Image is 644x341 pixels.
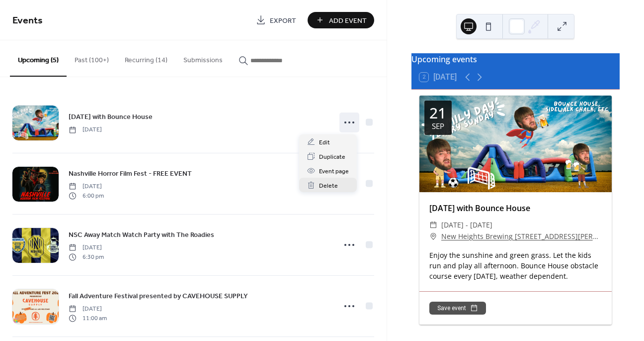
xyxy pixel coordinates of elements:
[69,125,102,134] span: [DATE]
[441,230,602,242] a: New Heights Brewing [STREET_ADDRESS][PERSON_NAME]
[69,168,192,179] a: Nashville Horror Film Fest - FREE EVENT
[69,314,107,323] span: 11:00 am
[69,229,214,240] a: NSC Away Match Watch Party with The Roadies
[432,122,444,130] div: Sep
[419,202,612,214] div: [DATE] with Bounce House
[69,252,104,261] span: 6:30 pm
[270,15,296,26] span: Export
[69,191,104,200] span: 6:00 pm
[69,243,104,252] span: [DATE]
[69,112,153,122] span: [DATE] with Bounce House
[69,230,214,240] span: NSC Away Match Watch Party with The Roadies
[429,302,486,315] button: Save event
[308,12,374,28] button: Add Event
[429,106,446,120] div: 21
[175,40,231,76] button: Submissions
[411,53,620,65] div: Upcoming events
[319,166,349,177] span: Event page
[69,169,192,179] span: Nashville Horror Film Fest - FREE EVENT
[69,290,248,302] a: Fall Adventure Festival presented by CAVEHOUSE SUPPLY
[69,291,248,302] span: Fall Adventure Festival presented by CAVEHOUSE SUPPLY
[429,219,437,231] div: ​
[319,181,338,191] span: Delete
[319,137,330,148] span: Edit
[67,40,117,76] button: Past (100+)
[248,12,304,28] a: Export
[10,40,67,77] button: Upcoming (5)
[69,305,107,314] span: [DATE]
[429,230,437,242] div: ​
[117,40,175,76] button: Recurring (14)
[12,11,43,30] span: Events
[69,182,104,191] span: [DATE]
[329,15,367,26] span: Add Event
[319,152,345,162] span: Duplicate
[419,250,612,281] div: Enjoy the sunshine and green grass. Let the kids run and play all afternoon. Bounce House obstacl...
[69,111,153,122] a: [DATE] with Bounce House
[441,219,492,231] span: [DATE] - [DATE]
